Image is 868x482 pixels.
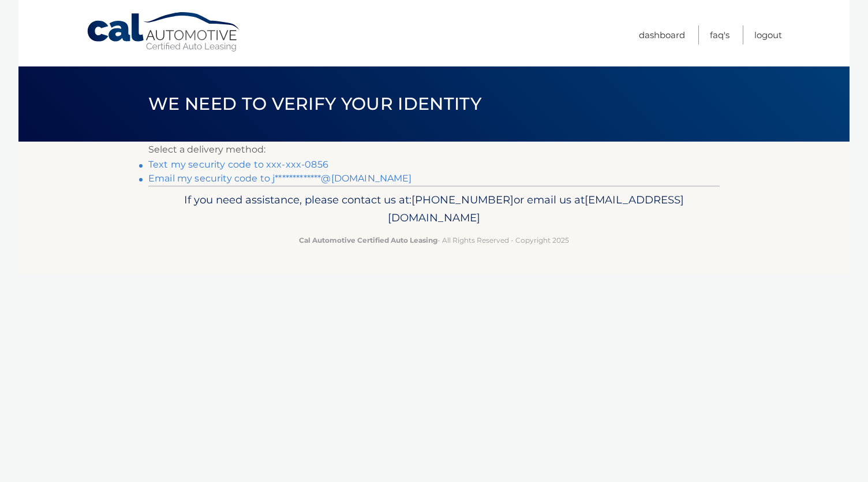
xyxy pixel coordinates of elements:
[148,159,328,170] a: Text my security code to xxx-xxx-0856
[156,234,712,246] p: - All Rights Reserved - Copyright 2025
[411,193,514,206] span: [PHONE_NUMBER]
[299,236,437,244] strong: Cal Automotive Certified Auto Leasing
[710,25,729,45] a: FAQ's
[754,25,782,45] a: Logout
[148,93,481,114] span: We need to verify your identity
[148,142,720,158] p: Select a delivery method:
[156,191,712,228] p: If you need assistance, please contact us at: or email us at
[86,12,242,53] a: Cal Automotive
[639,25,685,45] a: Dashboard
